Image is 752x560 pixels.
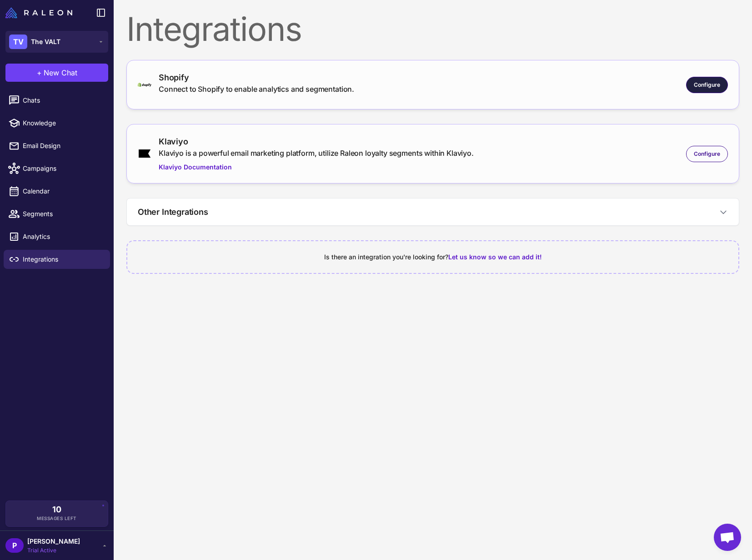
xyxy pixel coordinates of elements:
[5,7,72,18] img: Raleon Logo
[23,141,103,151] span: Email Design
[138,252,727,262] div: Is there an integration you're looking for?
[23,95,103,105] span: Chats
[138,83,151,87] img: shopify-logo-primary-logo-456baa801ee66a0a435671082365958316831c9960c480451dd0330bcdae304f.svg
[23,232,103,242] span: Analytics
[23,186,103,196] span: Calendar
[159,148,474,159] div: Klaviyo is a powerful email marketing platform, utilize Raleon loyalty segments within Klaviyo.
[126,13,739,45] div: Integrations
[4,204,110,223] a: Segments
[4,136,110,155] a: Email Design
[52,505,61,514] span: 10
[27,546,80,555] span: Trial Active
[448,253,542,261] span: Let us know so we can add it!
[9,35,27,49] div: TV
[37,67,42,78] span: +
[694,150,720,158] span: Configure
[159,84,354,94] div: Connect to Shopify to enable analytics and segmentation.
[159,135,474,148] div: Klaviyo
[714,524,741,551] div: Open chat
[5,538,24,553] div: P
[4,182,110,201] a: Calendar
[37,515,77,522] span: Messages Left
[27,536,80,546] span: [PERSON_NAME]
[31,37,60,47] span: The VALT
[5,7,76,18] a: Raleon Logo
[138,206,208,218] h3: Other Integrations
[44,67,77,78] span: New Chat
[127,198,739,225] button: Other Integrations
[23,164,103,173] span: Campaigns
[5,31,108,53] button: TVThe VALT
[4,91,110,110] a: Chats
[159,162,474,172] a: Klaviyo Documentation
[138,149,151,159] img: klaviyo.png
[5,64,108,82] button: +New Chat
[694,81,720,89] span: Configure
[159,71,354,84] div: Shopify
[4,250,110,269] a: Integrations
[4,159,110,178] a: Campaigns
[4,114,110,133] a: Knowledge
[23,118,103,128] span: Knowledge
[23,254,103,264] span: Integrations
[23,209,103,219] span: Segments
[4,227,110,246] a: Analytics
